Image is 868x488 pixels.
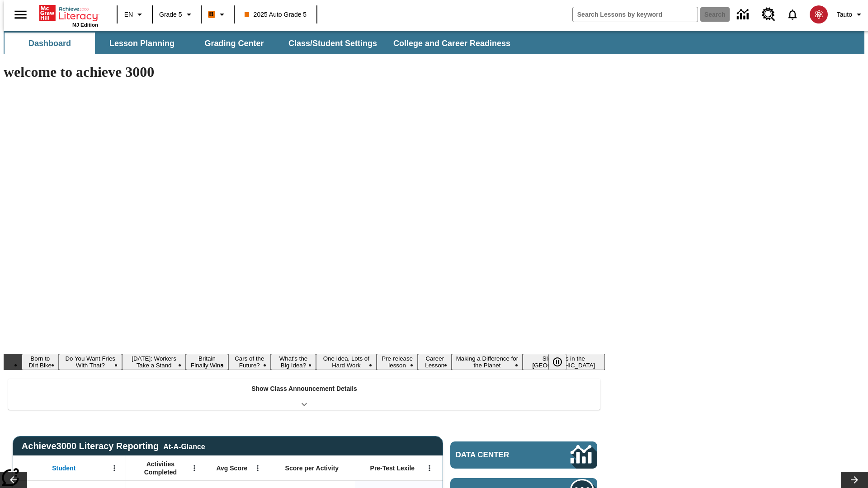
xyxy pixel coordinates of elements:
span: B [209,9,214,20]
span: Avg Score [216,464,247,472]
button: Slide 9 Career Lesson [418,354,452,370]
a: Notifications [781,3,804,26]
button: Profile/Settings [833,6,868,23]
button: Slide 4 Britain Finally Wins [186,354,228,370]
a: Resource Center, Will open in new tab [756,2,781,27]
button: College and Career Readiness [386,33,518,54]
a: Home [39,4,98,22]
button: Select a new avatar [804,3,833,26]
button: Dashboard [5,33,95,54]
button: Slide 11 Sleepless in the Animal Kingdom [523,354,605,370]
span: Data Center [456,450,540,460]
span: Pre-Test Lexile [370,464,415,472]
button: Slide 7 One Idea, Lots of Hard Work [316,354,377,370]
a: Data Center [450,441,597,469]
button: Open Menu [188,461,201,475]
button: Grade: Grade 5, Select a grade [156,6,198,23]
button: Open Menu [251,461,264,475]
button: Slide 3 Labor Day: Workers Take a Stand [122,354,186,370]
span: NJ Edition [72,22,98,28]
span: Grade 5 [159,10,182,19]
button: Slide 1 Born to Dirt Bike [22,354,59,370]
button: Slide 6 What's the Big Idea? [271,354,316,370]
h1: welcome to achieve 3000 [4,64,605,80]
button: Lesson Planning [97,33,187,54]
div: Show Class Announcement Details [8,379,600,410]
button: Lesson carousel, Next [841,472,868,488]
span: 2025 Auto Grade 5 [245,10,307,19]
p: Show Class Announcement Details [251,384,357,394]
span: Tauto [837,10,852,19]
button: Pause [548,354,566,370]
button: Class/Student Settings [281,33,384,54]
input: search field [573,7,698,22]
button: Slide 2 Do You Want Fries With That? [59,354,122,370]
img: avatar image [810,5,828,23]
button: Slide 10 Making a Difference for the Planet [452,354,523,370]
button: Language: EN, Select a language [120,6,149,23]
span: Achieve3000 Literacy Reporting [22,441,205,451]
div: SubNavbar [4,33,519,54]
div: SubNavbar [4,31,864,54]
button: Slide 8 Pre-release lesson [377,354,418,370]
button: Open Menu [423,461,436,475]
button: Grading Center [189,33,279,54]
a: Data Center [731,2,756,27]
span: Score per Activity [285,464,339,472]
span: Activities Completed [131,460,190,476]
div: At-A-Glance [163,441,205,451]
div: Pause [548,354,576,370]
button: Slide 5 Cars of the Future? [228,354,271,370]
button: Open side menu [7,1,34,28]
span: EN [124,10,133,19]
span: Student [52,464,75,472]
button: Open Menu [108,461,121,475]
button: Boost Class color is orange. Change class color [204,6,231,23]
div: Home [39,3,98,28]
